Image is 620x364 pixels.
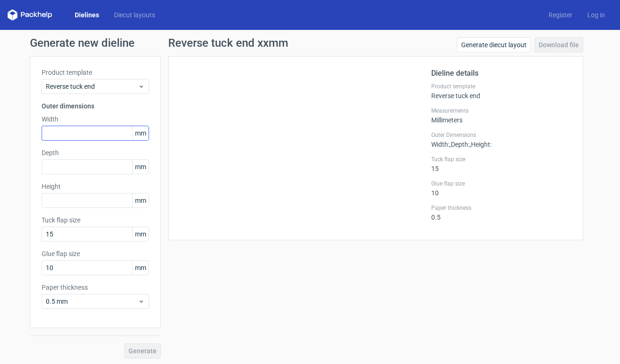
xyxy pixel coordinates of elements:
span: , Depth : [449,141,470,148]
a: Register [541,10,580,20]
h1: Reverse tuck end xxmm [168,37,288,49]
div: 10 [431,180,571,197]
label: Tuck flap size [42,215,149,225]
label: Width [42,114,149,124]
a: Diecut layouts [107,10,163,20]
span: Reverse tuck end [46,82,138,91]
label: Paper thickness [42,283,149,292]
a: Dielines [67,10,107,20]
div: 15 [431,156,571,172]
label: Product template [431,83,571,90]
label: Measurements [431,107,571,114]
label: Tuck flap size [431,156,571,163]
span: , Height : [470,141,492,148]
h1: Generate new dieline [30,37,591,49]
span: 0.5 mm [46,297,138,306]
label: Depth [42,148,149,157]
label: Outer Dimensions [431,131,571,139]
span: mm [132,193,149,207]
div: Millimeters [431,107,571,124]
label: Paper thickness [431,204,571,212]
div: 0.5 [431,204,571,221]
span: Width : [431,141,449,148]
span: mm [132,126,149,140]
h3: Outer dimensions [42,101,149,111]
label: Glue flap size [42,249,149,258]
a: Generate diecut layout [457,37,531,52]
span: mm [132,160,149,174]
div: Reverse tuck end [431,83,571,100]
label: Glue flap size [431,180,571,187]
label: Height [42,182,149,191]
label: Product template [42,68,149,77]
span: mm [132,227,149,241]
a: Log in [580,10,613,20]
span: mm [132,261,149,275]
h2: Dieline details [431,68,571,79]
